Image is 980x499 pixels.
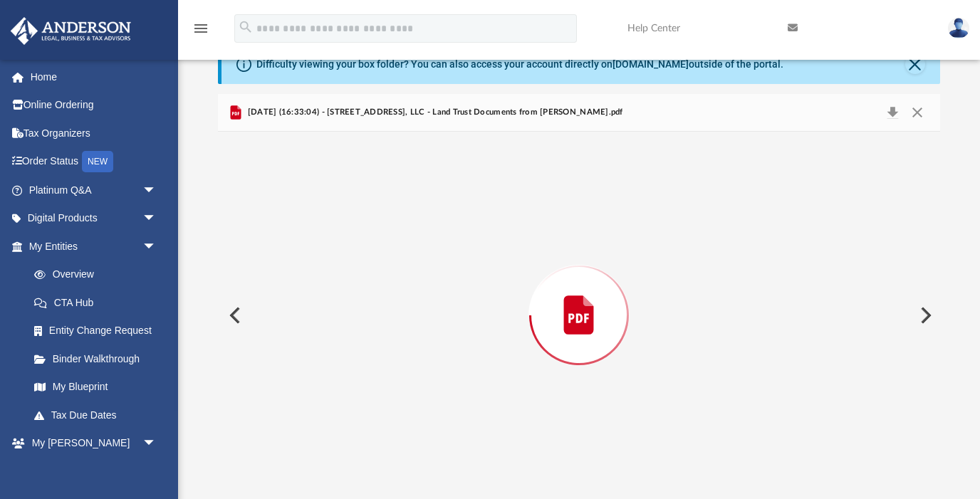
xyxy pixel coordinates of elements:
a: Overview [20,261,178,289]
a: CTA Hub [20,288,178,317]
a: My Blueprint [20,373,171,401]
a: Home [10,63,178,91]
a: My [PERSON_NAME] Teamarrow_drop_down [10,429,171,475]
a: Order StatusNEW [10,147,178,177]
a: Tax Due Dates [20,401,178,429]
a: Platinum Q&Aarrow_drop_down [10,176,178,204]
span: arrow_drop_down [142,429,171,458]
button: Close [905,103,930,122]
div: Difficulty viewing your box folder? You can also access your account directly on outside of the p... [256,57,783,72]
button: Close [905,54,925,74]
a: menu [192,27,209,37]
a: Binder Walkthrough [20,345,178,373]
div: Preview [218,94,939,499]
button: Download [880,103,905,122]
a: My Entitiesarrow_drop_down [10,232,178,261]
i: menu [192,20,209,37]
a: [DOMAIN_NAME] [612,58,689,70]
a: Entity Change Request [20,317,178,345]
span: [DATE] (16:33:04) - [STREET_ADDRESS], LLC - Land Trust Documents from [PERSON_NAME].pdf [244,106,622,119]
button: Previous File [218,295,249,335]
button: Next File [909,295,940,335]
i: search [238,19,254,35]
div: NEW [82,151,113,172]
a: Online Ordering [10,91,178,120]
img: Anderson Advisors Platinum Portal [6,17,135,45]
img: User Pic [948,18,969,38]
a: Digital Productsarrow_drop_down [10,204,178,233]
span: arrow_drop_down [142,176,171,205]
span: arrow_drop_down [142,204,171,233]
span: arrow_drop_down [142,232,171,261]
a: Tax Organizers [10,119,178,147]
